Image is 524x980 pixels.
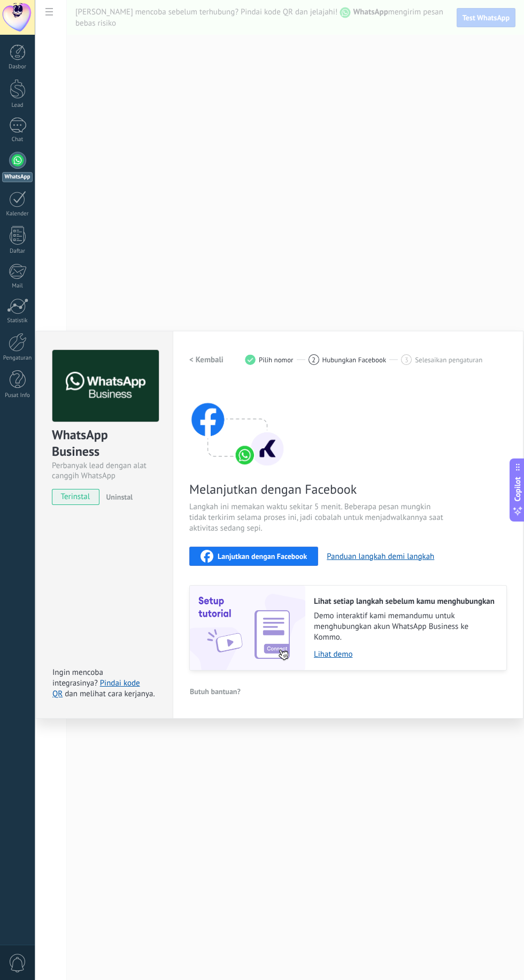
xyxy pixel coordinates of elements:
span: Demo interaktif kami memandumu untuk menghubungkan akun WhatsApp Business ke Kommo. [314,611,496,643]
button: Butuh bantuan? [189,683,241,699]
div: WhatsApp [2,172,33,182]
div: Kalender [2,211,33,217]
span: Uninstal [106,492,133,502]
h2: < Kembali [189,355,224,365]
div: Lead [2,102,33,109]
button: < Kembali [189,350,224,369]
span: 2 [312,355,315,364]
div: Statistik [2,317,33,324]
div: Mail [2,283,33,290]
span: terinstal [52,489,99,505]
img: logo_main.png [52,350,159,422]
div: Pusat Info [2,392,33,399]
span: dan melihat cara kerjanya. [65,689,155,699]
div: Dasbor [2,64,33,71]
span: Langkah ini memakan waktu sekitar 5 menit. Beberapa pesan mungkin tidak terkirim selama proses in... [189,502,444,534]
span: Copilot [512,477,523,502]
button: Panduan langkah demi langkah [327,551,434,562]
div: WhatsApp Business [52,426,157,461]
div: Daftar [2,248,33,255]
span: Hubungkan Facebook [322,356,387,364]
a: Pindai kode QR [52,678,140,699]
span: Pilih nomor [259,356,294,364]
button: Lanjutkan dengan Facebook [189,547,318,566]
span: Selesaikan pengaturan [415,356,482,364]
span: Melanjutkan dengan Facebook [189,481,444,497]
div: Chat [2,136,33,143]
span: Butuh bantuan? [190,688,241,695]
button: Uninstal [102,489,133,505]
div: Perbanyak lead dengan alat canggih WhatsApp [52,461,157,481]
div: Pengaturan [2,355,33,362]
h2: Lihat setiap langkah sebelum kamu menghubungkan [314,596,496,606]
span: 3 [405,355,409,364]
span: Lanjutkan dengan Facebook [218,553,307,560]
img: connect with facebook [189,382,286,468]
a: Lihat demo [314,649,496,659]
span: Ingin mencoba integrasinya? [52,667,103,688]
